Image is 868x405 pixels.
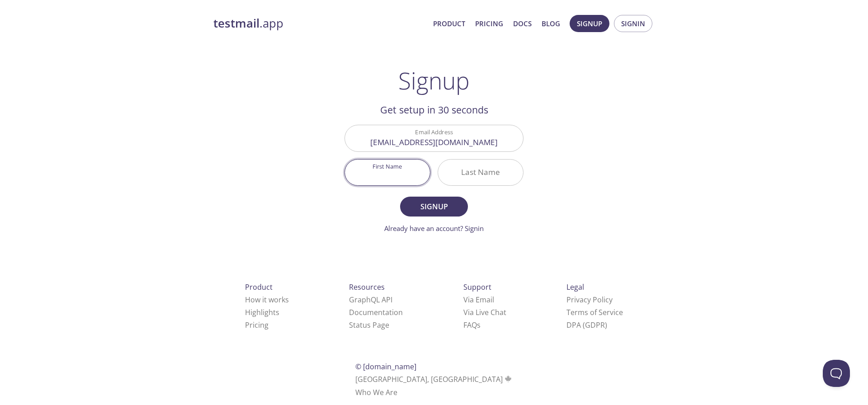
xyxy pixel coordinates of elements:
[463,307,506,317] a: Via Live Chat
[349,320,389,330] a: Status Page
[433,18,465,29] a: Product
[245,295,289,305] a: How it works
[213,16,426,31] a: testmail.app
[463,320,481,330] a: FAQ
[398,67,470,94] h1: Signup
[566,282,584,292] span: Legal
[245,320,269,330] a: Pricing
[355,374,513,384] span: [GEOGRAPHIC_DATA], [GEOGRAPHIC_DATA]
[542,18,560,29] a: Blog
[213,15,259,31] strong: testmail
[823,360,850,387] iframe: Help Scout Beacon - Open
[477,320,481,330] span: s
[614,15,652,32] button: Signin
[410,200,458,213] span: Signup
[566,307,623,317] a: Terms of Service
[400,197,468,217] button: Signup
[245,307,279,317] a: Highlights
[475,18,503,29] a: Pricing
[349,282,385,292] span: Resources
[577,18,602,29] span: Signup
[570,15,609,32] button: Signup
[566,320,607,330] a: DPA (GDPR)
[384,224,484,233] a: Already have an account? Signin
[355,387,397,397] a: Who We Are
[245,282,273,292] span: Product
[566,295,613,305] a: Privacy Policy
[355,362,416,372] span: © [DOMAIN_NAME]
[344,102,524,118] h2: Get setup in 30 seconds
[349,295,392,305] a: GraphQL API
[463,295,494,305] a: Via Email
[463,282,491,292] span: Support
[349,307,403,317] a: Documentation
[513,18,532,29] a: Docs
[621,18,645,29] span: Signin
